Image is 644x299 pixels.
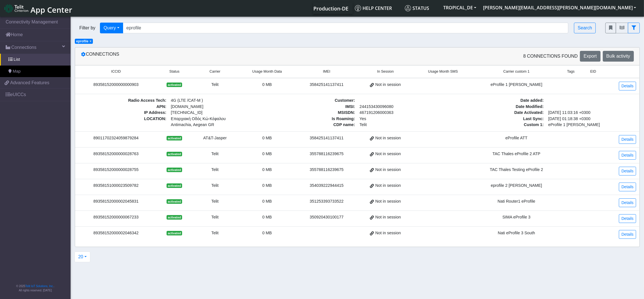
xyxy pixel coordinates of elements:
button: Search [574,23,596,33]
div: Telit [195,82,235,88]
a: Details [619,82,636,90]
img: logo-telit-cinterion-gw-new.png [5,4,28,13]
span: Last Sync : [456,116,546,122]
span: 0 MB [262,136,272,140]
span: activated [167,83,182,87]
span: Antimachia, Aegean GR [171,122,256,128]
span: App Center [30,5,72,15]
div: 358425141137411 [300,82,354,88]
span: Date added : [456,97,546,104]
span: CDP name : [267,122,357,128]
button: Bulk activity [603,51,634,62]
span: 0 MB [262,167,272,172]
div: 89358152000000028763 [78,151,154,157]
div: 351253393733522 [300,198,354,205]
span: 0 MB [262,215,272,219]
span: IMSI : [267,104,357,110]
span: [TECHNICAL_ID] [171,110,202,115]
span: Customer : [267,97,357,104]
div: 358425141137411 [300,135,354,141]
div: Telit [195,151,235,157]
span: Map [13,68,21,75]
input: Search... [123,23,569,33]
span: Date Activated : [456,110,546,116]
div: 89358152000002046342 [78,230,154,236]
a: Details [619,135,636,144]
span: 0 MB [262,82,272,87]
span: IMEI [323,69,330,74]
a: Details [619,151,636,160]
span: [DATE] 01:18:38 +0300 [546,116,636,122]
div: Telit [195,230,235,236]
span: Filter by [75,25,100,31]
span: Advanced Features [10,79,49,86]
div: 89358152000000067233 [78,214,154,220]
span: 0 MB [262,231,272,235]
a: Help center [353,3,403,14]
a: Details [619,198,636,207]
span: activated [167,215,182,220]
span: IP Address : [78,110,169,116]
div: Nati Router1 eProfile [475,198,557,205]
span: Custom 1 : [456,122,546,128]
button: TROPICAL_DE [440,3,480,13]
div: 355788116239675 [300,167,354,173]
a: Details [619,230,636,239]
button: 20 [75,252,90,262]
span: Not in session [375,167,401,173]
div: 89358152000000000903 [78,82,154,88]
span: 4G (LTE /CAT-M ) [169,97,259,104]
span: Bulk activity [606,54,630,58]
span: 244153430096080 [357,104,447,110]
span: Not in session [375,135,401,141]
div: 354039222944415 [300,183,354,189]
span: [DATE] 11:03:16 +0300 [546,110,636,116]
div: eProfile ATT [475,135,557,141]
span: 0 MB [262,199,272,203]
button: Query [100,23,123,33]
span: Yes [359,116,366,121]
span: Not in session [375,151,401,157]
a: Details [619,214,636,223]
span: eProfile 1 [PERSON_NAME] [546,122,636,128]
a: Telit IoT Solutions, Inc. [25,285,54,288]
button: Export [580,51,600,62]
span: ICCID [111,69,121,74]
div: 355788116239675 [300,151,354,157]
div: Telit [195,214,235,220]
span: Επαρχιακή Οδός Κώ-Κέφαλου [171,116,256,122]
span: 467191206000363 [357,110,447,116]
span: [DOMAIN_NAME] [169,104,259,110]
span: activated [167,152,182,156]
span: activated [167,183,182,188]
span: Not in session [375,82,401,88]
span: × [89,39,91,43]
a: Details [619,167,636,175]
span: Usage Month SMS [428,69,458,74]
span: activated [167,136,182,140]
span: Date Modified : [456,104,546,110]
span: In Session [377,69,394,74]
div: AT&T-Jasper [195,135,235,141]
span: Not in session [375,230,401,236]
span: activated [167,231,182,235]
span: Usage Month Data [252,69,282,74]
span: Not in session [375,214,401,220]
span: Tags [567,69,575,74]
div: TAC Thales eProfile 2 ATP [475,151,557,157]
div: 89358151000023509782 [78,183,154,189]
span: eprofile [76,39,88,43]
div: 89358152000000028755 [78,167,154,173]
div: 350920430100177 [300,214,354,220]
div: Telit [195,167,235,173]
div: eProfile 1 [PERSON_NAME] [475,82,557,88]
a: Details [619,183,636,191]
span: Connections [11,44,36,51]
span: Carrier custom 1 [503,69,530,74]
div: Nati eProfile 3 South [475,230,557,236]
span: Production-DE [313,5,348,12]
span: Telit [357,122,447,128]
div: 89011702324059879284 [78,135,154,141]
button: [PERSON_NAME][EMAIL_ADDRESS][PERSON_NAME][DOMAIN_NAME] [480,3,639,13]
div: eprofile 2 [PERSON_NAME] [475,183,557,189]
